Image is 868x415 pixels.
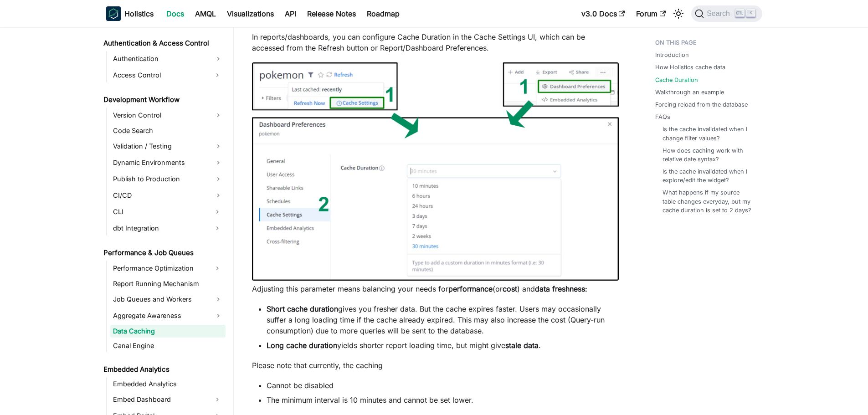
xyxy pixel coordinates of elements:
[101,363,226,376] a: Embedded Analytics
[101,37,226,50] a: Authentication & Access Control
[110,308,226,323] a: Aggregate Awareness
[124,8,154,19] b: Holistics
[267,380,619,391] li: Cannot be disabled
[576,6,631,21] a: v3.0 Docs
[110,325,226,338] a: Data Caching
[252,31,619,53] p: In reports/dashboards, you can configure Cache Duration in the Cache Settings UI, which can be ac...
[663,167,753,184] a: Is the cache invalidated when I explore/edit the widget?
[110,339,226,352] a: Canal Engine
[663,125,753,142] a: Is the cache invalidated when I change filter values?
[267,395,619,405] li: The minimum interval is 10 minutes and cannot be set lower.
[505,341,539,350] strong: stale data
[161,6,190,21] a: Docs
[503,284,517,293] strong: cost
[110,392,209,407] a: Embed Dashboard
[267,340,619,351] li: yields shorter report loading time, but might give .
[655,88,724,97] a: Walkthrough an example
[110,124,226,137] a: Code Search
[101,246,226,259] a: Performance & Job Queues
[655,113,670,121] a: FAQs
[110,292,226,307] a: Job Queues and Workers
[655,63,725,72] a: How Holistics cache data
[110,188,226,203] a: CI/CD
[448,284,493,293] strong: performance
[110,51,226,66] a: Authentication
[110,221,209,236] a: dbt Integration
[101,93,226,106] a: Development Workflow
[279,6,302,21] a: API
[267,341,337,350] strong: Long cache duration
[209,205,226,219] button: Expand sidebar category 'CLI'
[209,68,226,82] button: Expand sidebar category 'Access Control'
[267,304,338,313] strong: Short cache duration
[110,205,209,219] a: CLI
[110,139,226,154] a: Validation / Testing
[209,392,226,407] button: Expand sidebar category 'Embed Dashboard'
[209,261,226,276] button: Expand sidebar category 'Performance Optimization'
[110,277,226,290] a: Report Running Mechanism
[97,27,234,415] nav: Docs sidebar
[302,6,361,21] a: Release Notes
[110,155,226,170] a: Dynamic Environments
[252,283,619,294] p: Adjusting this parameter means balancing your needs for (or ) and
[267,303,619,336] li: gives you fresher data. But the cache expires faster. Users may occasionally suffer a long loadin...
[110,261,209,276] a: Performance Optimization
[190,6,221,21] a: AMQL
[106,6,121,21] img: Holistics
[655,76,698,84] a: Cache Duration
[704,10,735,18] span: Search
[671,6,686,21] button: Switch between dark and light mode (currently light mode)
[209,221,226,236] button: Expand sidebar category 'dbt Integration'
[691,5,762,22] button: Search (Ctrl+K)
[252,62,619,281] img: Cache Duration
[252,360,619,371] p: Please note that currently, the caching
[746,9,755,17] kbd: K
[110,378,226,390] a: Embedded Analytics
[663,188,753,215] a: What happens if my source table changes everyday, but my cache duration is set to 2 days?
[655,100,748,109] a: Forcing reload from the database
[110,68,209,82] a: Access Control
[631,6,671,21] a: Forum
[663,146,753,164] a: How does caching work with relative date syntax?
[655,51,689,59] a: Introduction
[110,108,226,123] a: Version Control
[221,6,279,21] a: Visualizations
[535,284,587,293] strong: data freshness:
[106,6,154,21] a: HolisticsHolistics
[361,6,405,21] a: Roadmap
[110,172,226,186] a: Publish to Production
